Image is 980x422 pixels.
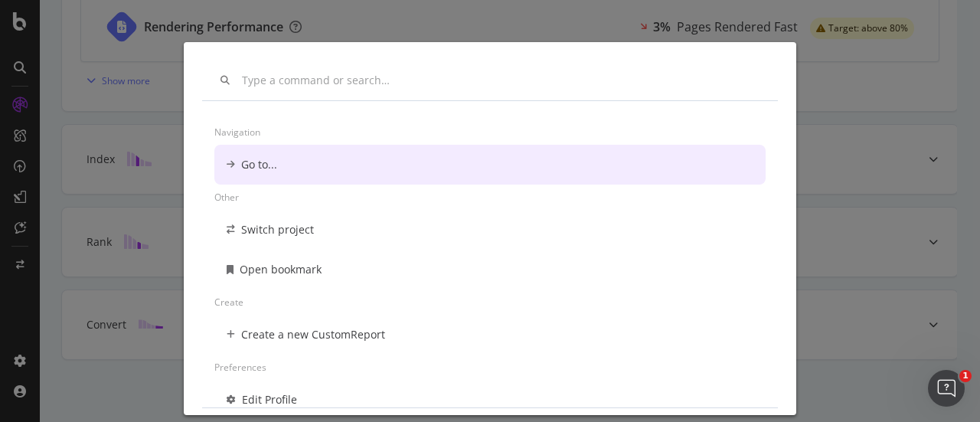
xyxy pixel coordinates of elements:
input: Type a command or search… [242,74,759,87]
div: Switch project [241,222,314,237]
div: Go to... [241,157,277,172]
div: Create a new CustomReport [241,327,385,342]
div: Open bookmark [240,262,322,277]
span: 1 [959,370,972,382]
div: Edit Profile [242,392,297,407]
div: Navigation [214,119,766,145]
div: Preferences [214,355,766,380]
iframe: Intercom live chat [928,370,965,407]
div: Create [214,290,766,315]
div: Other [214,185,766,210]
div: modal [184,42,796,415]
